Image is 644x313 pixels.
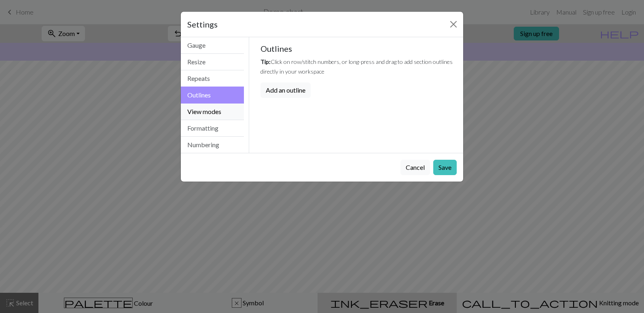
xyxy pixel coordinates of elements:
[181,70,244,87] button: Repeats
[181,87,244,104] button: Outlines
[261,82,311,98] button: Add an outline
[181,137,244,153] button: Numbering
[181,104,244,120] button: View modes
[181,120,244,137] button: Formatting
[261,58,453,75] small: Click on row/stitch numbers, or long-press and drag to add section outlines directly in your work...
[261,44,457,53] h5: Outlines
[187,18,218,30] h5: Settings
[433,160,457,175] button: Save
[181,37,244,54] button: Gauge
[181,54,244,70] button: Resize
[261,58,271,65] em: Tip:
[400,160,430,175] button: Cancel
[447,18,460,31] button: Close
